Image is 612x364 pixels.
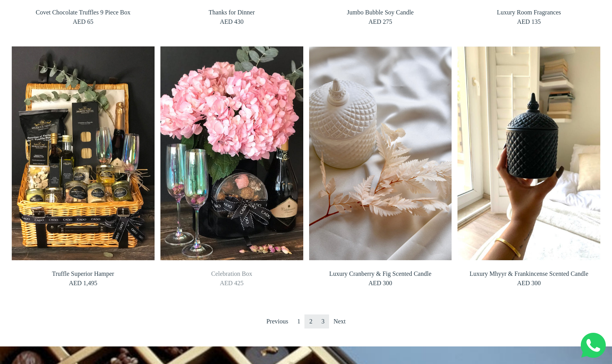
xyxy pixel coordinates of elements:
[368,18,392,25] span: AED 275
[12,9,155,17] span: Covet Chocolate Truffles 9 Piece Box
[12,268,155,290] a: Truffle Superior Hamper AED 1,495
[292,314,305,328] a: Go to page 1
[309,270,452,278] span: Luxury Cranberry & Fig Scented Candle
[517,280,541,286] span: AED 300
[457,268,600,290] a: Luxury Mhyyr & Frankincense Scented Candle AED 300
[457,7,600,28] a: Luxury Room Fragrances AED 135
[262,314,293,328] a: Previous
[368,280,392,286] span: AED 300
[12,46,155,261] img: Truffle Superior Hamper
[220,18,244,25] span: AED 430
[160,270,303,278] span: Celebration Box
[457,270,600,278] span: Luxury Mhyyr & Frankincense Scented Candle
[12,270,155,278] span: Truffle Superior Hamper
[220,280,244,286] span: AED 425
[457,9,600,17] span: Luxury Room Fragrances
[457,46,600,261] img: Luxury Mhyyr & Frankincense Scented Candle
[160,9,303,17] span: Thanks for Dinner
[73,18,93,25] span: AED 65
[309,9,452,17] span: Jumbo Bubble Soy Candle
[581,333,606,358] img: Whatsapp
[309,268,452,290] a: Luxury Cranberry & Fig Scented Candle AED 300
[317,314,329,328] a: Go to page 3
[160,268,303,290] a: Celebration Box AED 425
[12,7,155,28] a: Covet Chocolate Truffles 9 Piece Box AED 65
[329,314,350,328] a: Next
[309,46,452,261] img: Luxury Cranberry & Fig Scented Candle
[517,18,541,25] span: AED 135
[153,36,310,271] img: Celebration Box
[309,7,452,28] a: Jumbo Bubble Soy Candle AED 275
[160,7,303,28] a: Thanks for Dinner AED 430
[304,314,317,328] span: 2
[262,308,350,335] nav: Pagination Navigation
[69,280,97,286] span: AED 1,495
